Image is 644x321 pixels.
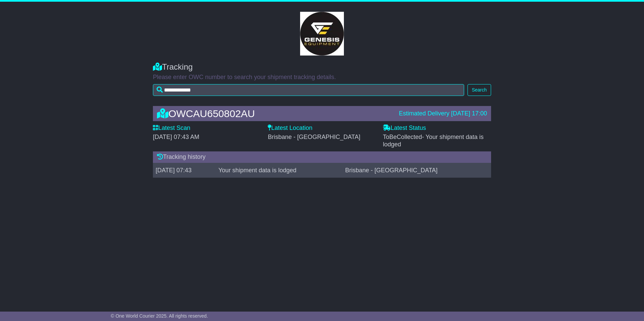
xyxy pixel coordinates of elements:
div: Estimated Delivery [DATE] 17:00 [399,110,487,117]
td: Your shipment data is lodged [216,163,343,178]
p: Please enter OWC number to search your shipment tracking details. [153,74,491,81]
td: Brisbane - [GEOGRAPHIC_DATA] [343,163,491,178]
span: - Your shipment data is lodged [383,134,484,148]
span: ToBeCollected [383,134,484,148]
span: Brisbane - [GEOGRAPHIC_DATA] [268,134,360,140]
div: Tracking history [153,151,491,163]
span: [DATE] 07:43 AM [153,134,199,140]
div: Tracking [153,62,491,72]
img: GetCustomerLogo [300,12,344,56]
button: Search [468,84,491,96]
div: OWCAU650802AU [154,108,395,119]
label: Latest Status [383,124,426,132]
td: [DATE] 07:43 [153,163,216,178]
label: Latest Location [268,124,312,132]
label: Latest Scan [153,124,190,132]
span: © One World Courier 2025. All rights reserved. [111,313,208,319]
